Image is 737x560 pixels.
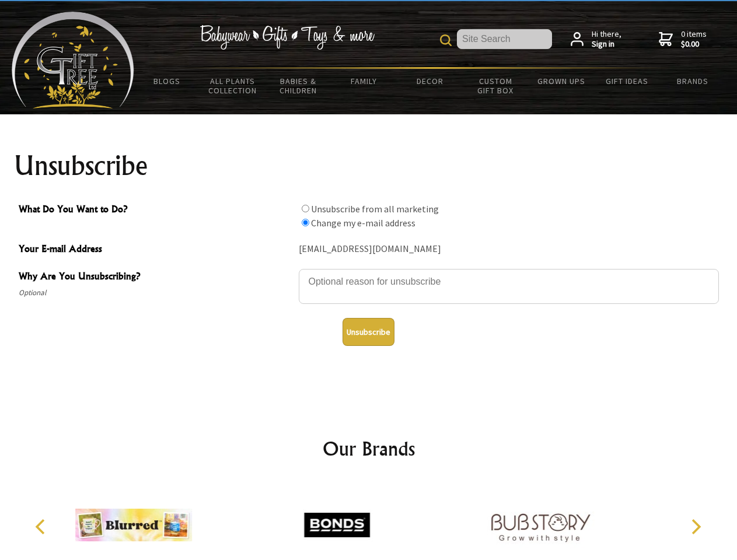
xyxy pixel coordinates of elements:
a: Brands [660,69,726,93]
input: Site Search [457,29,552,49]
label: Unsubscribe from all marketing [311,203,439,215]
textarea: Why Are You Unsubscribing? [299,269,719,304]
button: Previous [29,514,55,540]
h2: Our Brands [23,435,714,463]
input: What Do You Want to Do? [302,219,309,226]
strong: $0.00 [681,39,707,50]
a: Custom Gift Box [463,69,529,103]
span: Optional [19,286,293,300]
a: All Plants Collection [200,69,266,103]
a: 0 items$0.00 [659,29,707,50]
img: Babywear - Gifts - Toys & more [200,25,375,50]
span: Hi there, [592,29,621,50]
input: What Do You Want to Do? [302,205,309,212]
a: Gift Ideas [594,69,660,93]
a: Hi there,Sign in [571,29,621,50]
h1: Unsubscribe [14,152,724,180]
span: What Do You Want to Do? [19,202,293,219]
label: Change my e-mail address [311,217,415,229]
button: Unsubscribe [343,318,394,346]
img: product search [440,34,452,46]
div: [EMAIL_ADDRESS][DOMAIN_NAME] [299,240,719,258]
a: Grown Ups [528,69,594,93]
span: Your E-mail Address [19,242,293,258]
span: 0 items [681,29,707,50]
img: Babyware - Gifts - Toys and more... [12,12,134,108]
button: Next [683,514,708,540]
a: Babies & Children [266,69,331,103]
span: Why Are You Unsubscribing? [19,269,293,286]
a: Family [331,69,397,93]
strong: Sign in [592,39,621,50]
a: Decor [397,69,463,93]
a: BLOGS [134,69,200,93]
